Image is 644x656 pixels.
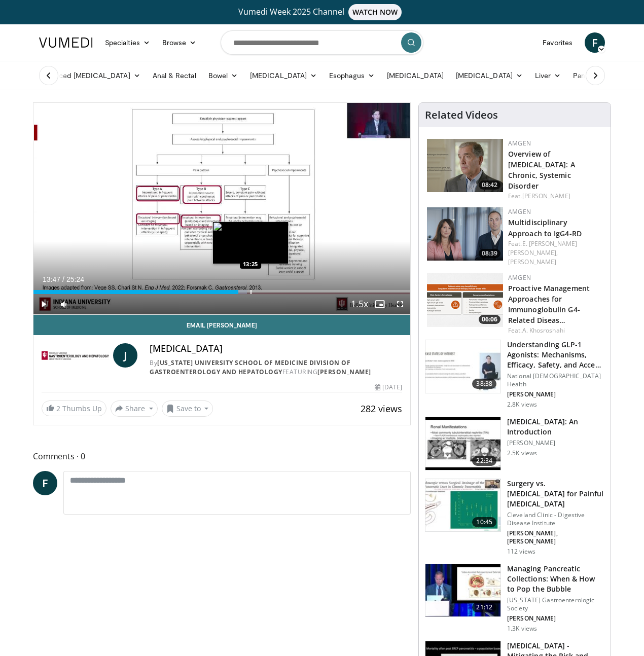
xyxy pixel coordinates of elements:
p: [PERSON_NAME], [PERSON_NAME] [507,529,604,545]
span: 08:42 [479,180,500,190]
span: 25:24 [66,275,84,283]
div: Feat. [508,192,602,201]
span: 21:12 [472,602,496,612]
a: Favorites [536,32,579,53]
p: [PERSON_NAME] [507,439,604,447]
h3: Managing Pancreatic Collections: When & How to Pop the Bubble [507,564,604,594]
img: VuMedi Logo [39,38,93,48]
p: Cleveland Clinic - Digestive Disease Institute [507,511,604,527]
p: 112 views [507,548,535,556]
a: [PERSON_NAME] [508,258,556,266]
a: 10:45 Surgery vs. [MEDICAL_DATA] for Painful [MEDICAL_DATA] Cleveland Clinic - Digestive Disease ... [425,479,604,556]
img: image.jpeg [212,222,289,264]
a: 08:39 [427,207,503,261]
span: / [62,275,64,283]
a: Amgen [508,139,531,148]
img: 40cb7efb-a405-4d0b-b01f-0267f6ac2b93.png.150x105_q85_crop-smart_upscale.png [427,139,503,192]
button: Play [33,294,54,314]
div: Feat. [508,239,602,267]
a: Specialties [99,32,156,53]
p: [PERSON_NAME] [507,390,604,398]
img: 10897e49-57d0-4dda-943f-d9cde9436bef.150x105_q85_crop-smart_upscale.jpg [425,340,500,393]
a: J [113,343,137,368]
a: A. Khosroshahi [522,326,565,335]
a: E. [PERSON_NAME] [PERSON_NAME], [508,239,577,257]
button: Playback Rate [349,294,370,314]
a: F [585,32,605,53]
div: [DATE] [375,383,402,392]
a: [MEDICAL_DATA] [244,65,323,86]
a: [MEDICAL_DATA] [381,65,450,86]
a: Proactive Management Approaches for Immunoglobulin G4-Related Diseas… [508,283,590,325]
h3: Surgery vs. [MEDICAL_DATA] for Painful [MEDICAL_DATA] [507,479,604,509]
img: c33e36e8-8fd0-40df-a547-769501cda26d.150x105_q85_crop-smart_upscale.jpg [425,479,500,532]
p: 1.3K views [507,625,537,633]
button: Enable picture-in-picture mode [370,294,390,314]
span: 282 views [361,403,402,415]
span: 38:38 [472,379,496,389]
h4: Related Videos [425,109,498,121]
p: 2.8K views [507,400,537,409]
h4: [MEDICAL_DATA] [150,343,402,354]
a: Advanced [MEDICAL_DATA] [33,65,147,86]
button: Share [111,400,158,417]
a: [PERSON_NAME] [522,192,570,200]
a: Browse [156,32,203,53]
a: [US_STATE] University School of Medicine Division of Gastroenterology and Hepatology [150,358,350,376]
img: 47980f05-c0f7-4192-9362-4cb0fcd554e5.150x105_q85_crop-smart_upscale.jpg [425,417,500,470]
img: 04ce378e-5681-464e-a54a-15375da35326.png.150x105_q85_crop-smart_upscale.png [427,207,503,261]
img: b07e8bac-fd62-4609-bac4-e65b7a485b7c.png.150x105_q85_crop-smart_upscale.png [427,273,503,326]
p: National [DEMOGRAPHIC_DATA] Health [507,372,604,388]
span: 22:34 [472,456,496,466]
a: 2 Thumbs Up [42,400,106,416]
span: 2 [56,404,60,413]
a: Email [PERSON_NAME] [33,315,410,335]
span: 08:39 [479,249,500,258]
button: Save to [162,400,213,417]
a: 08:42 [427,139,503,192]
div: By FEATURING [150,358,402,377]
video-js: Video Player [33,103,410,315]
input: Search topics, interventions [221,30,423,55]
span: WATCH NOW [348,4,402,20]
a: Multidisciplinary Approach to IgG4-RD [508,217,582,238]
a: Amgen [508,273,531,282]
a: Overview of [MEDICAL_DATA]: A Chronic, Systemic Disorder [508,149,575,191]
img: Indiana University School of Medicine Division of Gastroenterology and Hepatology [42,343,109,368]
p: 2.5K views [507,449,537,457]
a: Bowel [202,65,244,86]
a: Liver [529,65,567,86]
a: Esophagus [323,65,381,86]
div: Feat. [508,326,602,335]
a: Anal & Rectal [147,65,202,86]
div: Progress Bar [33,290,410,294]
a: 38:38 Understanding GLP-1 Agonists: Mechanisms, Efficacy, Safety, and Acce… National [DEMOGRAPHIC... [425,340,604,409]
a: Amgen [508,207,531,216]
button: Mute [54,294,74,314]
img: ba13bec6-ff14-477f-b364-fd3f3631e9dc.150x105_q85_crop-smart_upscale.jpg [425,564,500,617]
a: 06:06 [427,273,503,326]
a: Vumedi Week 2025 ChannelWATCH NOW [41,4,603,20]
p: [PERSON_NAME] [507,614,604,623]
a: 22:34 [MEDICAL_DATA]: An Introduction [PERSON_NAME] 2.5K views [425,417,604,470]
a: [MEDICAL_DATA] [450,65,529,86]
h3: Understanding GLP-1 Agonists: Mechanisms, Efficacy, Safety, and Acce… [507,340,604,370]
button: Fullscreen [390,294,410,314]
a: 21:12 Managing Pancreatic Collections: When & How to Pop the Bubble [US_STATE] Gastroenterologic ... [425,564,604,633]
a: F [33,471,57,495]
span: Comments 0 [33,450,411,463]
a: [PERSON_NAME] [317,368,371,376]
span: 10:45 [472,517,496,527]
h3: [MEDICAL_DATA]: An Introduction [507,417,604,437]
span: 13:47 [43,275,60,283]
span: 06:06 [479,315,500,324]
p: [US_STATE] Gastroenterologic Society [507,596,604,612]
